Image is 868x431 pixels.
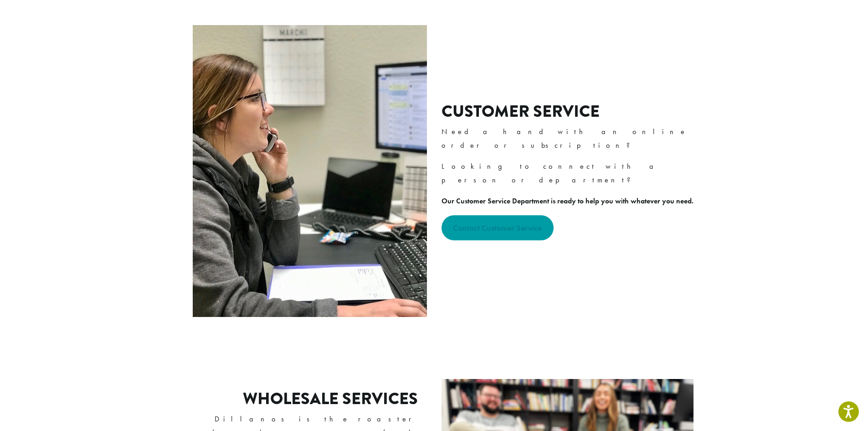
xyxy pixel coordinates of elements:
[442,196,693,206] strong: Our Customer Service Department is ready to help you with whatever you need.
[453,223,542,233] strong: Contact Customer Service
[243,389,418,409] h2: Wholesale Services
[442,160,701,187] p: Looking to connect with a person or department?
[442,102,701,121] h2: Customer Service
[442,215,554,240] a: Contact Customer Service
[442,125,701,152] p: Need a hand with an online order or subscription?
